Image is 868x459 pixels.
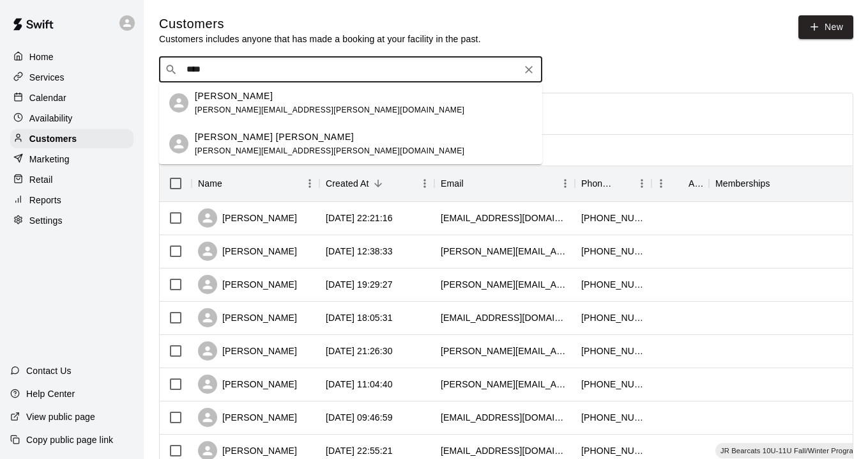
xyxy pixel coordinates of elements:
h5: Customers [159,15,481,33]
button: Sort [614,175,632,192]
a: Marketing [10,150,133,169]
button: Sort [464,175,482,192]
a: Services [10,68,133,87]
div: +15196580703 [581,278,645,291]
div: Email [434,166,575,201]
div: 2025-10-10 22:21:16 [326,212,393,224]
button: Sort [770,175,788,192]
div: 2025-10-06 11:04:40 [326,378,393,391]
div: Email [441,166,464,201]
div: mike.manning658@hotmail.com [441,278,568,291]
p: Reports [29,194,61,206]
div: [PERSON_NAME] [198,208,297,228]
div: Age [689,166,703,201]
div: +15195919730 [581,411,645,424]
div: 2025-10-05 22:55:21 [326,444,393,457]
a: Customers [10,129,133,148]
div: Name [198,166,222,201]
div: katimacleod@gmail.com [441,444,568,457]
button: Menu [556,174,575,193]
div: Adam Fanjoy [169,93,188,113]
div: mikeandleanne2010@gmail.com [441,411,568,424]
div: 2025-10-06 21:26:30 [326,345,393,357]
div: shenhoeffer1@gmail.com [441,311,568,324]
div: andrea.spencer23@yahoo.ca [441,245,568,258]
button: Menu [632,174,651,193]
div: [PERSON_NAME] [198,408,297,427]
div: 2025-10-07 19:29:27 [326,278,393,291]
div: christine.postma23@gmail.com [441,345,568,357]
div: +15195057781 [581,212,645,224]
div: Created At [326,166,369,201]
button: Menu [651,174,671,193]
a: New [798,15,853,39]
div: [PERSON_NAME] [198,341,297,361]
p: Availability [29,112,73,125]
p: Copy public page link [26,433,113,446]
div: +15195728762 [581,311,645,324]
button: Sort [671,175,689,192]
p: View public page [26,410,95,423]
p: Help Center [26,387,75,400]
div: Age [651,166,709,201]
span: [PERSON_NAME][EMAIL_ADDRESS][PERSON_NAME][DOMAIN_NAME] [195,146,464,155]
div: [PERSON_NAME] [198,375,297,394]
div: Phone Number [575,166,651,201]
div: 2025-10-06 09:46:59 [326,411,393,424]
button: Clear [520,61,538,79]
div: Cooper Fanjoy [169,134,188,153]
button: Sort [222,175,240,192]
div: Search customers by name or email [159,57,542,82]
button: Menu [415,174,434,193]
div: courtney.tinney89@gmail.com [441,378,568,391]
p: Settings [29,214,63,227]
p: [PERSON_NAME] [PERSON_NAME] [195,130,354,144]
div: [PERSON_NAME] [198,308,297,327]
p: [PERSON_NAME] [195,89,273,103]
div: Name [192,166,319,201]
button: Sort [369,175,387,192]
div: 2025-10-07 18:05:31 [326,311,393,324]
p: Calendar [29,91,66,104]
div: Memberships [715,166,770,201]
p: Customers [29,132,77,145]
p: Services [29,71,65,84]
p: Marketing [29,153,70,166]
div: [PERSON_NAME] [198,275,297,294]
div: Created At [319,166,434,201]
span: [PERSON_NAME][EMAIL_ADDRESS][PERSON_NAME][DOMAIN_NAME] [195,105,464,114]
div: 2025-10-08 12:38:33 [326,245,393,258]
a: Reports [10,191,133,210]
div: +15197771715 [581,345,645,357]
a: Availability [10,109,133,128]
button: Menu [300,174,319,193]
a: Calendar [10,88,133,107]
div: +15192123567 [581,378,645,391]
div: +16479981270 [581,444,645,457]
p: Home [29,51,54,63]
div: [PERSON_NAME] [198,242,297,261]
a: Home [10,47,133,66]
div: +15198523368 [581,245,645,258]
div: Phone Number [581,166,614,201]
div: dcoslovich1@yahoo.ca [441,212,568,224]
p: Contact Us [26,364,72,377]
a: Retail [10,170,133,189]
p: Customers includes anyone that has made a booking at your facility in the past. [159,33,481,45]
a: Settings [10,211,133,230]
p: Retail [29,173,53,186]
